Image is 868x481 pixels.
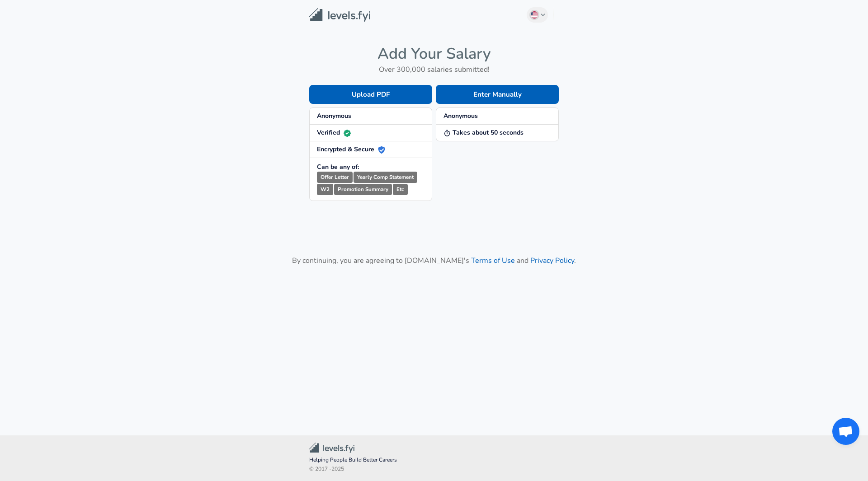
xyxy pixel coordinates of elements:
a: Privacy Policy [530,256,574,266]
img: Levels.fyi Community [309,443,354,453]
small: Etc [393,184,408,195]
span: © 2017 - 2025 [309,465,559,474]
h4: Add Your Salary [309,44,559,63]
a: Terms of Use [471,256,515,266]
h6: Over 300,000 salaries submitted! [309,63,559,76]
img: Levels.fyi [309,8,370,22]
button: Enter Manually [436,85,559,104]
img: English (US) [531,11,538,19]
small: Promotion Summary [334,184,392,195]
small: Offer Letter [317,172,353,183]
strong: Encrypted & Secure [317,145,385,154]
small: W2 [317,184,333,195]
button: Upload PDF [309,85,432,104]
strong: Takes about 50 seconds [443,128,524,137]
strong: Anonymous [317,112,351,120]
button: English (US) [527,7,548,23]
strong: Can be any of: [317,163,359,171]
small: Yearly Comp Statement [354,172,417,183]
span: Helping People Build Better Careers [309,456,559,465]
strong: Anonymous [443,112,478,120]
strong: Verified [317,128,351,137]
div: Open chat [832,418,859,445]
